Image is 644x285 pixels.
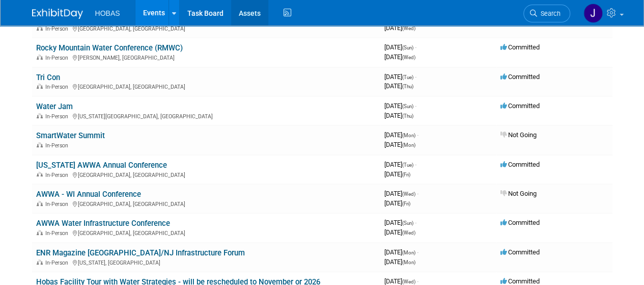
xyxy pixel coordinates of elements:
[45,201,71,208] span: In-Person
[384,43,416,51] span: [DATE]
[500,219,540,226] span: Committed
[36,258,376,266] div: [US_STATE], [GEOGRAPHIC_DATA]
[384,141,415,148] span: [DATE]
[402,162,413,168] span: (Tue)
[500,102,540,110] span: Committed
[37,230,43,235] img: In-Person Event
[415,219,416,226] span: -
[384,161,416,168] span: [DATE]
[45,25,71,32] span: In-Person
[37,172,43,177] img: In-Person Event
[415,43,416,51] span: -
[500,131,537,139] span: Not Going
[384,82,413,90] span: [DATE]
[415,161,416,168] span: -
[500,277,540,285] span: Committed
[402,113,413,119] span: (Thu)
[45,113,71,120] span: In-Person
[37,260,43,265] img: In-Person Event
[402,84,413,89] span: (Thu)
[500,73,540,81] span: Committed
[402,220,413,226] span: (Sun)
[500,190,537,197] span: Not Going
[37,142,43,147] img: In-Person Event
[45,142,71,149] span: In-Person
[36,102,73,111] a: Water Jam
[37,113,43,118] img: In-Person Event
[402,230,415,236] span: (Wed)
[95,9,120,17] span: HOBAS
[36,248,245,257] a: ENR Magazine [GEOGRAPHIC_DATA]/NJ Infrastructure Forum
[384,248,418,256] span: [DATE]
[36,131,105,140] a: SmartWater Summit
[402,279,415,284] span: (Wed)
[36,161,167,170] a: [US_STATE] AWWA Annual Conference
[537,10,561,17] span: Search
[402,201,410,206] span: (Fri)
[402,142,415,148] span: (Mon)
[402,191,415,197] span: (Wed)
[500,161,540,168] span: Committed
[32,9,83,19] img: ExhibitDay
[384,102,416,110] span: [DATE]
[45,55,71,61] span: In-Person
[45,172,71,178] span: In-Person
[37,55,43,60] img: In-Person Event
[384,228,415,236] span: [DATE]
[417,248,418,256] span: -
[384,131,418,139] span: [DATE]
[384,219,416,226] span: [DATE]
[415,73,416,81] span: -
[402,133,415,138] span: (Mon)
[402,260,415,265] span: (Mon)
[36,82,376,90] div: [GEOGRAPHIC_DATA], [GEOGRAPHIC_DATA]
[402,25,415,31] span: (Wed)
[384,258,415,266] span: [DATE]
[384,170,410,178] span: [DATE]
[36,190,141,199] a: AWWA - WI Annual Conference
[37,201,43,206] img: In-Person Event
[36,73,60,82] a: Tri Con
[36,219,170,228] a: AWWA Water Infrastructure Conference
[402,172,410,177] span: (Fri)
[384,24,415,32] span: [DATE]
[583,4,603,23] img: Jamie Coe
[36,199,376,208] div: [GEOGRAPHIC_DATA], [GEOGRAPHIC_DATA]
[500,43,540,51] span: Committed
[36,43,183,53] a: Rocky Mountain Water Conference (RMWC)
[417,277,418,285] span: -
[417,190,418,197] span: -
[36,24,376,32] div: [GEOGRAPHIC_DATA], [GEOGRAPHIC_DATA]
[36,53,376,61] div: [PERSON_NAME], [GEOGRAPHIC_DATA]
[45,84,71,90] span: In-Person
[384,53,415,61] span: [DATE]
[37,84,43,89] img: In-Person Event
[417,131,418,139] span: -
[45,230,71,237] span: In-Person
[402,250,415,255] span: (Mon)
[36,170,376,178] div: [GEOGRAPHIC_DATA], [GEOGRAPHIC_DATA]
[402,74,413,80] span: (Tue)
[384,199,410,207] span: [DATE]
[384,190,418,197] span: [DATE]
[415,102,416,110] span: -
[523,5,570,22] a: Search
[36,112,376,120] div: [US_STATE][GEOGRAPHIC_DATA], [GEOGRAPHIC_DATA]
[45,260,71,266] span: In-Person
[36,228,376,237] div: [GEOGRAPHIC_DATA], [GEOGRAPHIC_DATA]
[402,103,413,109] span: (Sun)
[402,55,415,60] span: (Wed)
[384,73,416,81] span: [DATE]
[37,25,43,31] img: In-Person Event
[384,277,418,285] span: [DATE]
[384,112,413,119] span: [DATE]
[402,45,413,50] span: (Sun)
[500,248,540,256] span: Committed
